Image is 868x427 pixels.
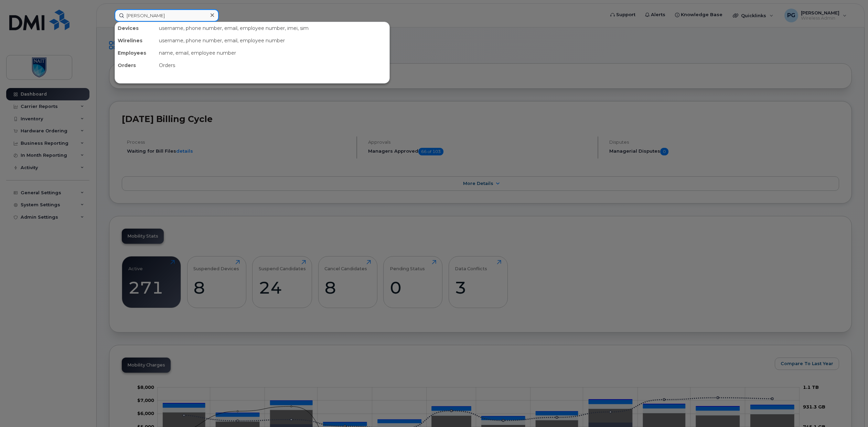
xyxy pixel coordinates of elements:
div: Wirelines [115,34,156,47]
div: Devices [115,22,156,34]
div: name, email, employee number [156,47,389,59]
div: Employees [115,47,156,59]
div: Orders [156,59,389,72]
div: username, phone number, email, employee number, imei, sim [156,22,389,34]
div: Orders [115,59,156,72]
div: username, phone number, email, employee number [156,34,389,47]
